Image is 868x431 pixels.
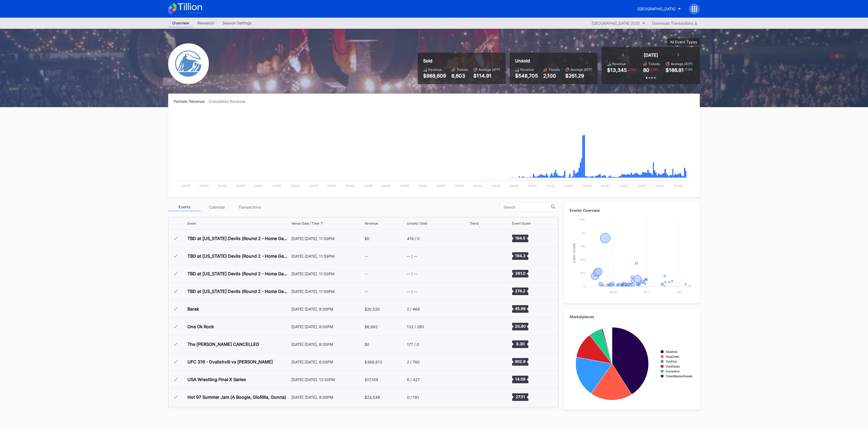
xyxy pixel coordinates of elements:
svg: Chart title [470,373,486,386]
div: Periodic Revenue [174,99,209,104]
text: [DATE] [455,184,464,187]
text: [DATE] [583,184,592,187]
div: 80 [643,67,649,73]
svg: Chart title [470,232,486,245]
div: $368,613 [365,360,382,364]
div: Barak [187,306,199,312]
div: [DATE] [DATE], 8:00PM [291,324,363,329]
div: [DATE] [644,52,658,58]
div: USA Wrestling Final X Series [187,377,246,382]
svg: Chart title [470,337,486,351]
svg: Chart title [570,217,694,298]
div: Research [193,19,218,27]
text: [DATE] [346,184,355,187]
text: [DATE] [364,184,373,187]
div: $17,109 [365,377,378,382]
div: [DATE] [DATE], 6:00PM [291,360,363,364]
text: 250 [580,271,585,274]
div: [DATE] [DATE], 8:00PM [291,307,363,311]
svg: Chart title [470,320,486,333]
div: $0 [365,236,369,241]
text: [DATE] [382,184,391,187]
button: [GEOGRAPHIC_DATA] [633,4,685,14]
div: [DATE] [DATE], 11:59PM [291,236,363,241]
div: Tickets [548,68,560,72]
div: TBD at [US_STATE] Devils (Round 2 - Home Game 2) (Date TBD) (If Necessary) [187,253,290,259]
text: TicketMasterResale [666,375,692,378]
div: 132 / 280 [407,324,424,329]
div: $114.91 [473,73,500,79]
text: 14.09 [515,377,525,381]
div: $0 [365,342,369,347]
text: [DATE] [236,184,245,187]
div: Sold [423,58,500,63]
text: [DATE] [609,290,618,294]
svg: Chart title [174,110,694,192]
div: 2 / 780 [407,360,420,364]
div: [GEOGRAPHIC_DATA] 2025 [592,21,640,25]
text: Event Score [573,243,576,263]
div: $20,520 [365,307,380,311]
div: Calendar [201,203,233,211]
div: $166.81 [666,67,684,73]
text: [DATE] [492,184,500,187]
div: -- / -- [407,289,417,294]
text: 8.30 [516,341,524,346]
text: Oct [643,290,649,294]
div: Tickets [648,62,660,66]
div: [DATE] [DATE], 11:59PM [291,254,363,258]
text: 194.5 [515,236,525,240]
text: 20.80 [515,324,526,328]
input: Search [503,205,551,209]
div: $6,892 [365,324,378,329]
div: Overview [168,19,193,27]
svg: Chart title [470,249,486,263]
div: -- / -- [407,272,417,276]
text: [DATE] [273,184,282,187]
div: Revenue [365,221,378,225]
div: Event [187,221,196,225]
text: 750 [580,245,585,248]
text: [DATE] [309,184,318,187]
img: Devils-Logo.png [168,43,209,84]
div: Average (ATP) [671,62,693,66]
div: -- [365,272,368,276]
text: 902.8 [515,359,526,364]
div: -- [365,254,368,258]
div: TBD at [US_STATE] Devils (Round 2 - Home Game 3) (Date TBD) (If Necessary) [187,271,290,276]
svg: Chart title [570,323,694,404]
div: Revenue [428,68,442,72]
svg: Chart title [470,302,486,316]
text: [DATE] [601,184,610,187]
text: [DATE] [400,184,409,187]
text: SeatGeek [666,355,679,358]
text: TickPick [666,360,677,363]
div: $13,345 [607,67,627,73]
div: [DATE] [DATE], 12:30PM [291,377,363,382]
text: 45.88 [515,306,526,311]
a: Season Settings [218,19,256,27]
div: -- [365,289,368,294]
div: [DATE] [DATE], 8:00PM [291,342,363,347]
div: $23,548 [365,395,380,400]
text: [DATE] [619,184,628,187]
div: Cumulative Revenue [209,99,250,104]
text: [DATE] [437,184,446,187]
text: [DATE] [546,184,555,187]
div: Unsold [515,58,592,63]
div: TBD at [US_STATE] Devils (Round 2 - Home Game 1) (Date TBD) (If Necessary) [187,236,290,241]
text: VividSeats [666,365,680,368]
div: Download Transactions [652,21,697,25]
text: Jan [676,290,682,294]
text: [DATE] [254,184,263,187]
div: Unsold / Sold [407,221,427,225]
div: Season Settings [218,19,256,27]
svg: Chart title [470,390,486,404]
div: -- / -- [407,254,417,258]
div: [DATE] [DATE], 11:59PM [291,289,363,294]
div: $988,609 [423,73,446,79]
div: $548,705 [515,73,538,79]
button: All Event Types [667,38,700,46]
text: [DATE] [200,184,209,187]
div: 15 % [687,67,693,72]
